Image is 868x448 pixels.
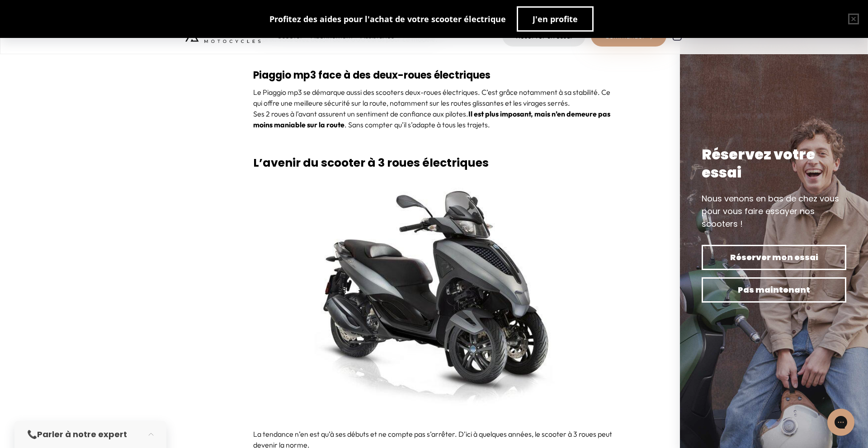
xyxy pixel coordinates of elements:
[253,176,615,420] img: brumscoot3.jpg
[253,109,610,129] strong: Il est plus imposant, mais n’en demeure pas moins maniable sur la route
[253,155,489,171] strong: L’avenir du scooter à 3 roues électriques
[253,68,491,82] strong: Piaggio mp3 face à des deux-roues électriques
[253,108,615,130] p: Ses 2 roues à l’avant assurent un sentiment de confiance aux pilotes. . Sans compter qu’il s’adap...
[253,87,615,108] p: Le Piaggio mp3 se démarque aussi des scooters deux-roues électriques. C’est grâce notamment à sa ...
[823,406,859,439] iframe: Gorgias live chat messenger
